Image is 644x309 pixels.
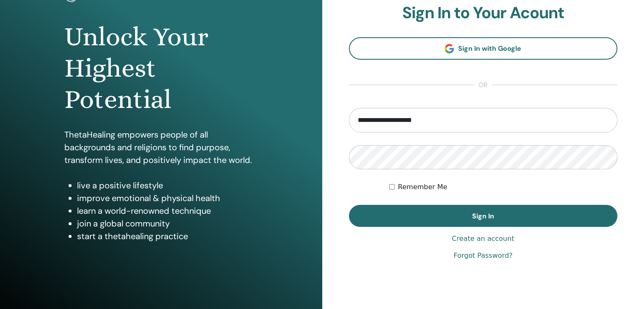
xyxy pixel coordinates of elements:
label: Remember Me [398,182,448,192]
li: join a global community [77,217,258,230]
p: ThetaHealing empowers people of all backgrounds and religions to find purpose, transform lives, a... [64,128,258,166]
a: Create an account [452,234,514,244]
span: Sign In [472,212,494,221]
span: Sign In with Google [458,44,521,53]
li: live a positive lifestyle [77,179,258,192]
span: or [474,80,492,90]
li: improve emotional & physical health [77,192,258,204]
h2: Sign In to Your Acount [349,3,618,23]
li: start a thetahealing practice [77,230,258,243]
button: Sign In [349,205,618,227]
a: Sign In with Google [349,37,618,60]
li: learn a world-renowned technique [77,204,258,217]
div: Keep me authenticated indefinitely or until I manually logout [389,182,617,192]
a: Forgot Password? [453,251,512,261]
h1: Unlock Your Highest Potential [64,21,258,116]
